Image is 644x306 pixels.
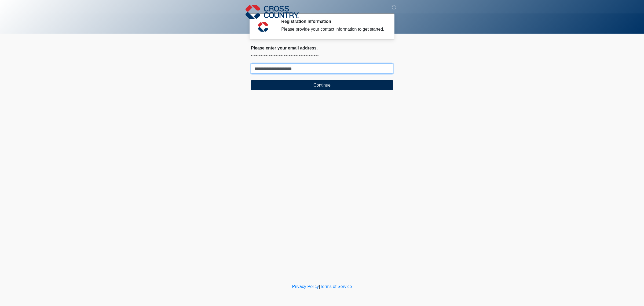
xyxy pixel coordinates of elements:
button: Continue [251,80,393,90]
h2: Please enter your email address. [251,45,393,51]
a: Privacy Policy [292,284,319,289]
img: Cross Country Logo [246,4,299,20]
a: | [319,284,320,289]
img: Agent Avatar [255,19,271,35]
a: Terms of Service [320,284,352,289]
div: Please provide your contact information to get started. [281,26,385,33]
p: ~~~~~~~~~~~~~~~~~~~~~~~~~~~ [251,53,393,59]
